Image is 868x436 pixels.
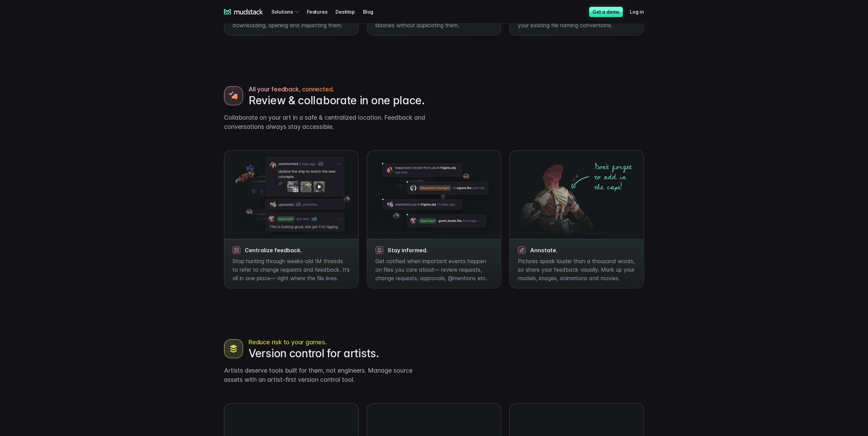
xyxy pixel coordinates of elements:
span: Work with outsourced artists? [8,123,79,129]
img: Boots model in normals, UVs and wireframe [367,151,501,239]
a: mudstack logo [224,9,263,15]
span: All your feedback, connected. [249,85,334,94]
input: Work with outsourced artists? [2,124,6,128]
span: Job title [114,28,133,34]
img: Boots model in normals, UVs and wireframe [224,86,243,105]
h2: Version control for artists. [249,347,429,360]
p: Stop hunting through weeks-old IM threads to refer to change requests and feedback. It’s all in o... [233,257,350,282]
h3: Stay informed. [388,247,493,254]
a: Get a demo [589,7,623,17]
img: Boots model in normals, UVs and wireframe [224,151,358,239]
h3: Annotate. [530,247,635,254]
h3: Centralize feedback. [245,247,350,254]
a: Features [307,5,335,18]
p: Artists deserve tools built for them, not engineers. Manage source assets with an artist-first ve... [224,366,429,384]
span: Art team size [114,56,146,62]
p: Pictures speak louder than a thousand words, so share your feedback visually. Mark up your models... [518,257,635,282]
span: Reduce risk to your games. [249,337,327,347]
a: Log in [630,5,652,18]
img: Boots model in normals, UVs and wireframe [224,339,243,358]
img: magnifying glass icon [233,246,241,254]
h2: Review & collaborate in one place. [249,94,429,107]
a: Desktop [335,5,363,18]
span: Last name [114,0,139,6]
div: Solutions [271,5,301,18]
a: Blog [363,5,381,18]
img: magnifying glass icon [518,246,526,254]
img: magnifying glass icon [375,246,384,254]
p: Collaborate on your art in a safe & centralized location. Feedback and conversations always stay ... [224,113,429,131]
img: Boots model in normals, UVs and wireframe [510,151,644,239]
p: Get notified when important events happen on files you care about— review requests, change reques... [375,257,493,282]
